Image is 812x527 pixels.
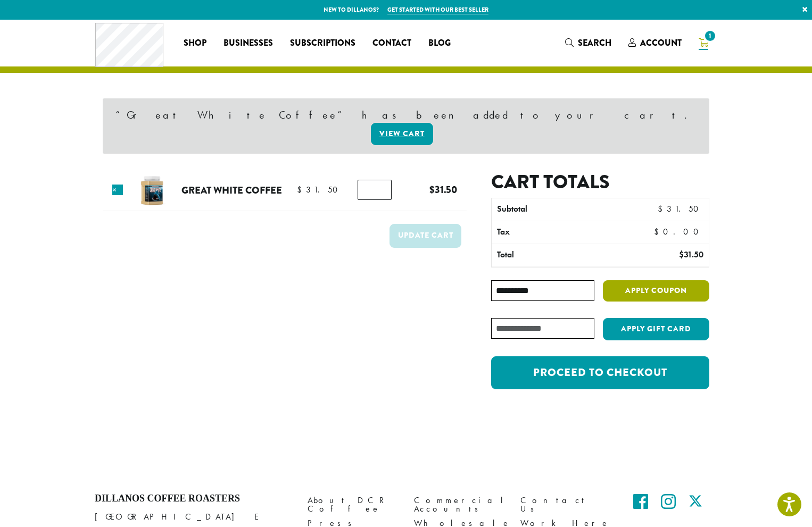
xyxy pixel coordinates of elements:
[297,184,343,195] bdi: 31.50
[640,37,682,49] span: Account
[181,183,282,197] a: Great White Coffee
[290,37,355,50] span: Subscriptions
[103,98,709,154] div: “Great White Coffee” has been added to your cart.
[658,203,703,214] bdi: 31.50
[390,224,461,248] button: Update cart
[654,226,663,237] span: $
[297,184,306,195] span: $
[578,37,611,49] span: Search
[175,35,215,52] a: Shop
[520,493,611,516] a: Contact Us
[223,37,273,50] span: Businesses
[703,29,717,43] span: 1
[429,182,457,197] bdi: 31.50
[654,226,703,237] bdi: 0.00
[308,493,398,516] a: About DCR Coffee
[135,173,169,208] img: Great White Coffee
[658,203,667,214] span: $
[603,318,709,340] button: Apply Gift Card
[492,198,622,221] th: Subtotal
[184,37,206,50] span: Shop
[428,37,451,50] span: Blog
[679,249,684,260] span: $
[387,5,488,14] a: Get started with our best seller
[429,182,435,197] span: $
[112,185,123,195] a: Remove this item
[95,493,292,505] h4: Dillanos Coffee Roasters
[603,280,709,302] button: Apply coupon
[491,356,709,389] a: Proceed to checkout
[372,37,411,50] span: Contact
[679,249,703,260] bdi: 31.50
[414,493,504,516] a: Commercial Accounts
[371,123,433,145] a: View cart
[557,34,620,52] a: Search
[492,244,622,266] th: Total
[492,221,645,244] th: Tax
[358,180,392,200] input: Product quantity
[491,171,709,194] h2: Cart totals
